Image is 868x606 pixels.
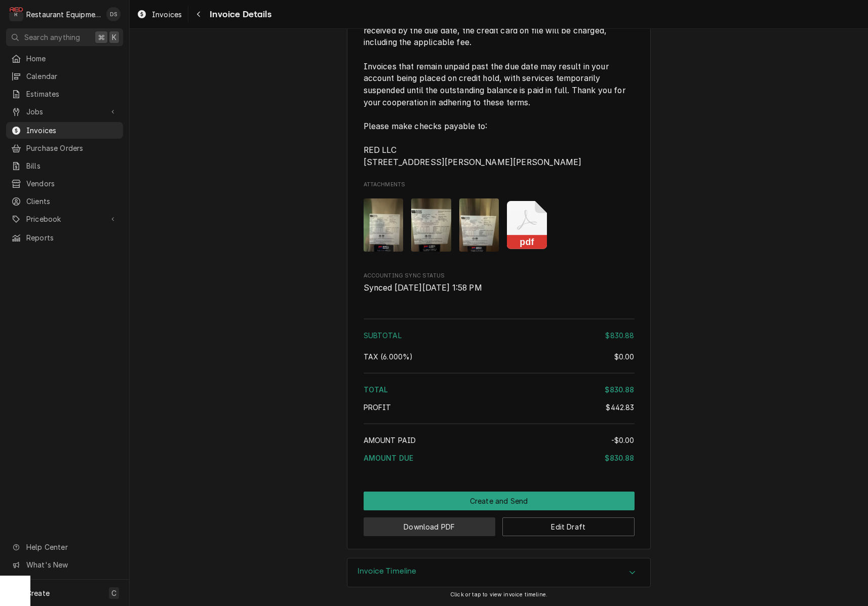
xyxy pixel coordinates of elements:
a: Vendors [6,175,123,192]
span: Invoices [26,125,118,136]
span: Invoices [152,9,182,20]
a: Purchase Orders [6,140,123,156]
a: Bills [6,157,123,174]
img: abw6L417S3iEaUm3P8NJ [411,198,451,252]
div: $830.88 [605,384,634,395]
span: Attachments [364,181,635,189]
span: Home [26,53,118,64]
div: -$0.00 [611,435,635,446]
a: Calendar [6,68,123,85]
span: Amount Due [364,454,414,462]
div: Accounting Sync Status [364,272,635,294]
span: C [111,588,116,598]
div: Invoice Timeline [347,558,651,587]
span: Bills [26,160,118,171]
span: Help Center [26,542,117,552]
a: Go to What's New [6,556,123,573]
div: Total [364,384,635,395]
span: Invoice Details [207,8,271,21]
span: Amount Paid [364,436,416,445]
div: Derek Stewart's Avatar [106,7,121,21]
button: pdf [507,198,547,252]
button: Search anything⌘K [6,28,123,46]
span: What's New [26,559,117,570]
button: Accordion Details Expand Trigger [347,558,650,587]
button: Download PDF [364,517,496,536]
div: Button Group Row [364,510,635,536]
a: Invoices [6,122,123,139]
div: Attachments [364,181,635,260]
span: Jobs [26,106,103,117]
span: Subtotal [364,331,402,340]
div: Amount Paid [364,435,635,446]
span: Clients [26,196,118,207]
span: Search anything [24,32,80,43]
span: All invoices are payable by the specified due date. Payments made by credit card are subject to a... [364,2,633,167]
div: Restaurant Equipment Diagnostics [26,9,101,20]
span: Accounting Sync Status [364,282,635,294]
div: $0.00 [614,351,635,362]
a: Go to Pricebook [6,211,123,227]
a: Reports [6,229,123,246]
div: Tax [364,351,635,362]
button: Create and Send [364,492,635,510]
span: Attachments [364,190,635,260]
span: Calendar [26,71,118,82]
span: Purchase Orders [26,143,118,153]
img: uyJ4ydbSPWR1wMZuwvwq [459,198,499,252]
a: Clients [6,193,123,210]
div: Amount Summary [364,315,635,470]
span: K [112,32,116,43]
a: Go to Help Center [6,539,123,555]
span: Click or tap to view invoice timeline. [450,591,547,598]
div: Button Group [364,492,635,536]
a: Home [6,50,123,67]
span: ⌘ [98,32,105,43]
a: Go to Jobs [6,103,123,120]
span: Estimates [26,89,118,99]
div: DS [106,7,121,21]
span: Reports [26,232,118,243]
span: Payment Terms & Credit Policy [364,1,635,169]
div: R [9,7,23,21]
span: Profit [364,403,391,412]
span: Total [364,385,388,394]
div: $830.88 [605,453,634,463]
span: [6%] West Virginia State [364,352,413,361]
span: Create [26,589,50,597]
a: Estimates [6,86,123,102]
span: Accounting Sync Status [364,272,635,280]
h3: Invoice Timeline [358,567,417,576]
div: Profit [364,402,635,413]
a: Invoices [133,6,186,23]
span: Pricebook [26,214,103,224]
div: Button Group Row [364,492,635,510]
img: wbGhX34eR4mRRTAT6klI [364,198,404,252]
div: Accordion Header [347,558,650,587]
div: Restaurant Equipment Diagnostics's Avatar [9,7,23,21]
div: Amount Due [364,453,635,463]
button: Navigate back [190,6,207,22]
div: Subtotal [364,330,635,341]
div: $830.88 [605,330,634,341]
button: Edit Draft [502,517,635,536]
div: $442.83 [606,402,634,413]
span: Vendors [26,178,118,189]
span: Synced [DATE][DATE] 1:58 PM [364,283,482,293]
